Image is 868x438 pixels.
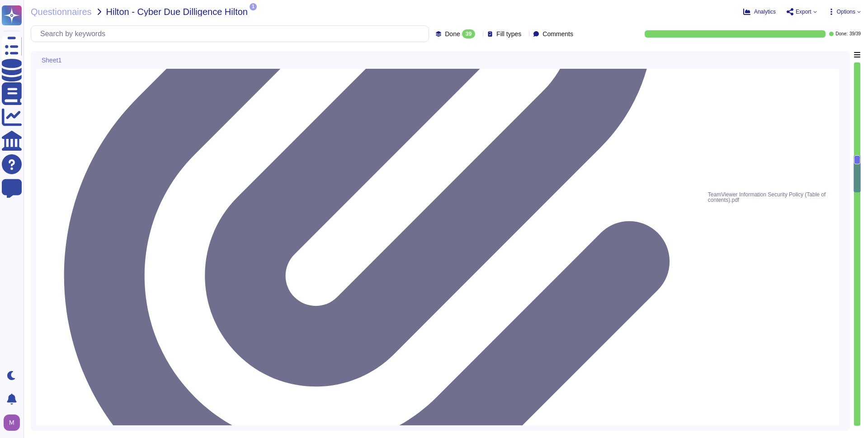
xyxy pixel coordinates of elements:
[542,31,573,37] span: Comments
[42,57,61,63] span: Sheet1
[445,31,460,37] span: Done
[4,414,20,431] img: user
[754,9,776,14] span: Analytics
[496,31,521,37] span: Fill types
[36,26,429,42] input: Search by keywords
[835,32,848,36] span: Done:
[250,3,257,10] span: 1
[837,9,855,14] span: Options
[462,29,475,38] div: 39
[106,7,248,16] span: Hilton - Cyber Due Dilligence Hilton
[743,8,776,15] button: Analytics
[31,7,92,16] span: Questionnaires
[708,190,834,205] span: TeamViewer Information Security Policy (Table of contents).pdf
[849,32,861,36] span: 39 / 39
[796,9,811,14] span: Export
[2,413,26,433] button: user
